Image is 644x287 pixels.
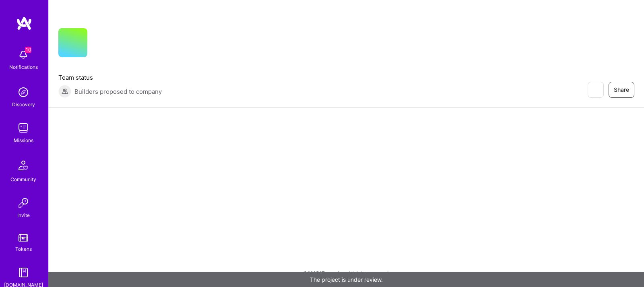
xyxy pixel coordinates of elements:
img: Builders proposed to company [58,85,71,98]
img: logo [16,16,32,31]
div: Discovery [12,100,35,109]
div: The project is under review. [48,272,644,287]
div: Notifications [9,63,38,71]
div: Tokens [15,245,32,253]
i: icon EyeClosed [592,87,599,93]
span: 10 [25,47,31,53]
div: Missions [14,136,33,145]
div: Community [10,175,36,184]
div: Invite [17,211,30,219]
img: Invite [15,195,31,211]
span: Share [614,86,629,94]
button: Share [609,82,634,98]
i: icon CompanyGray [97,41,103,47]
img: guide book [15,264,31,281]
span: Builders proposed to company [74,87,162,96]
img: teamwork [15,120,31,136]
img: Community [14,156,33,175]
img: bell [15,47,31,63]
img: discovery [15,84,31,100]
span: Team status [58,73,162,82]
img: tokens [19,234,28,242]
